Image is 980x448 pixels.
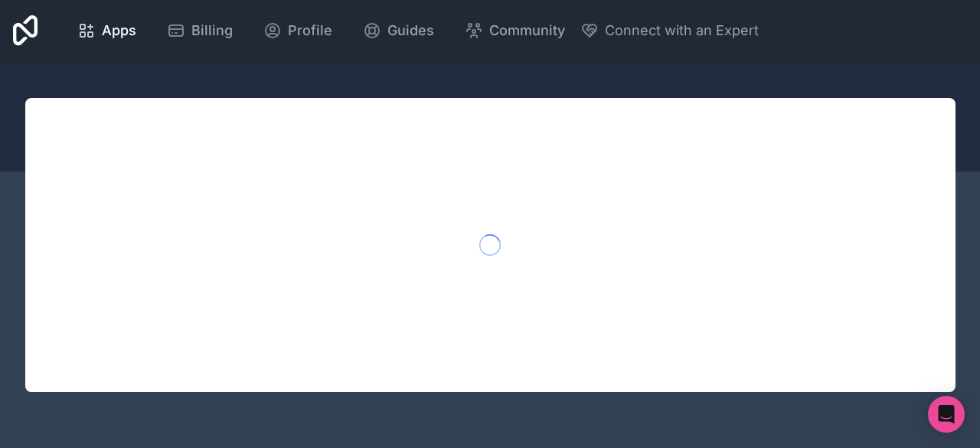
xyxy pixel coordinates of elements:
a: Billing [155,14,245,47]
span: Community [489,20,565,41]
div: Open Intercom Messenger [928,396,965,433]
span: Apps [102,20,136,41]
span: Billing [191,20,233,41]
span: Profile [288,20,332,41]
a: Profile [251,14,345,47]
a: Guides [351,14,446,47]
button: Connect with an Expert [580,20,759,41]
a: Community [452,14,577,47]
span: Guides [387,20,434,41]
a: Apps [65,14,149,47]
span: Connect with an Expert [605,20,759,41]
